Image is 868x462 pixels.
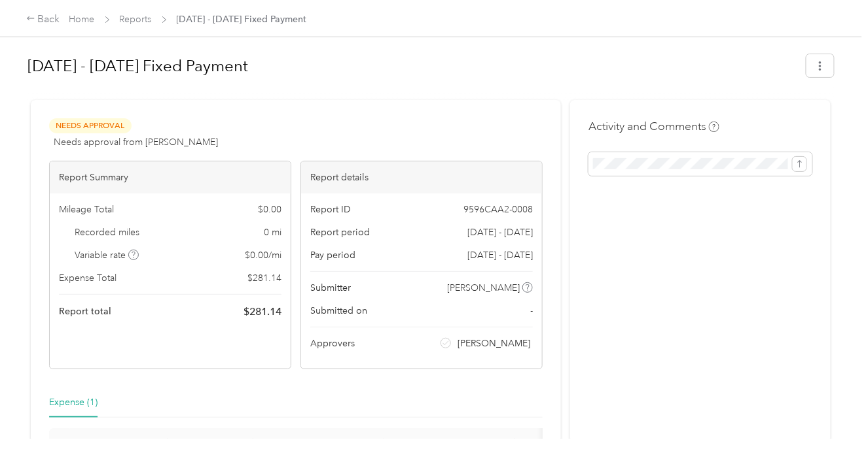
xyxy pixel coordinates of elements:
span: Recorded miles [75,225,140,239]
span: Report ID [310,203,351,216]
span: [PERSON_NAME] [448,281,520,295]
span: 0 mi [264,225,281,239]
span: Approvers [310,337,355,350]
span: Mileage Total [59,203,114,216]
span: - [530,304,533,318]
div: Back [26,12,60,27]
span: $ 281.14 [244,304,281,320]
span: Variable rate [75,248,139,262]
span: Pay period [310,248,355,262]
span: Expense Total [59,271,117,285]
div: Report details [301,161,542,193]
div: Expense (1) [49,395,98,410]
span: [DATE] - [DATE] [467,248,533,262]
span: [DATE] - [DATE] [467,225,533,239]
span: [DATE] - [DATE] Fixed Payment [177,12,307,26]
span: $ 0.00 [258,203,281,216]
a: Reports [120,14,152,25]
span: Needs approval from [PERSON_NAME] [54,135,218,149]
iframe: Everlance-gr Chat Button Frame [795,389,868,462]
span: Submitter [310,281,351,295]
span: Needs Approval [49,118,132,133]
div: Report Summary [50,161,291,193]
span: 9596CAA2-0008 [463,203,533,216]
span: $ 0.00 / mi [245,248,281,262]
span: Report period [310,225,370,239]
span: $ 281.14 [247,271,281,285]
span: [PERSON_NAME] [458,337,531,350]
span: Submitted on [310,304,367,318]
h1: Aug 1 - 31, 2025 Fixed Payment [27,50,797,82]
span: Report total [59,305,111,318]
h4: Activity and Comments [588,118,719,135]
a: Home [69,14,95,25]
